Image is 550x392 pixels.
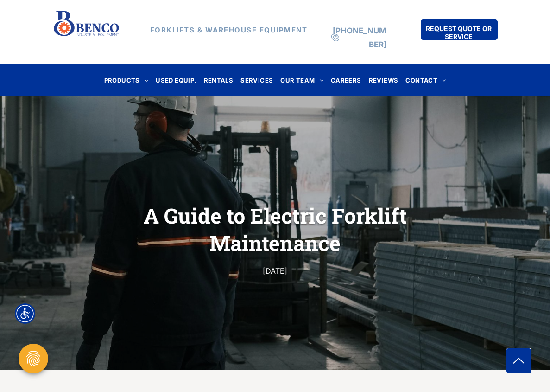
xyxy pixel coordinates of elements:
[76,201,474,257] h1: A Guide to Electric Forklift Maintenance
[237,74,277,86] a: SERVICES
[152,74,200,86] a: USED EQUIP.
[150,26,308,34] strong: FORKLIFTS & WAREHOUSE EQUIPMENT
[422,20,496,45] span: REQUEST QUOTE OR SERVICE
[200,74,237,86] a: RENTALS
[277,74,327,86] a: OUR TEAM
[333,26,386,50] a: [PHONE_NUMBER]
[101,74,152,86] a: PRODUCTS
[402,74,449,86] a: CONTACT
[15,303,35,324] div: Accessibility Menu
[327,74,365,86] a: CAREERS
[103,264,448,277] div: [DATE]
[365,74,402,86] a: REVIEWS
[421,19,498,40] a: REQUEST QUOTE OR SERVICE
